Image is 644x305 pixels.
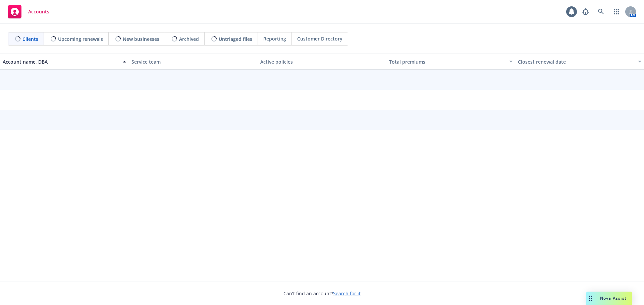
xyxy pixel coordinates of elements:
div: Drag to move [586,292,595,305]
span: Untriaged files [219,35,252,43]
a: Switch app [610,5,623,18]
span: Can't find an account? [283,290,361,297]
div: Total premiums [389,58,505,65]
button: Closest renewal date [515,54,644,70]
span: Upcoming renewals [58,35,103,43]
div: Account name, DBA [3,58,119,65]
button: Total premiums [386,54,515,70]
a: Search for it [333,290,361,297]
a: Accounts [5,2,52,21]
span: Reporting [263,35,286,42]
span: Archived [179,35,199,43]
span: Customer Directory [297,35,342,42]
div: Closest renewal date [518,58,634,65]
span: New businesses [123,35,159,43]
div: Active policies [260,58,384,65]
div: Service team [131,58,255,65]
button: Service team [129,54,258,70]
button: Nova Assist [586,292,632,305]
span: Accounts [28,9,49,14]
a: Report a Bug [579,5,592,18]
span: Clients [22,35,38,43]
span: Nova Assist [600,295,627,301]
button: Active policies [258,54,386,70]
a: Search [594,5,608,18]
